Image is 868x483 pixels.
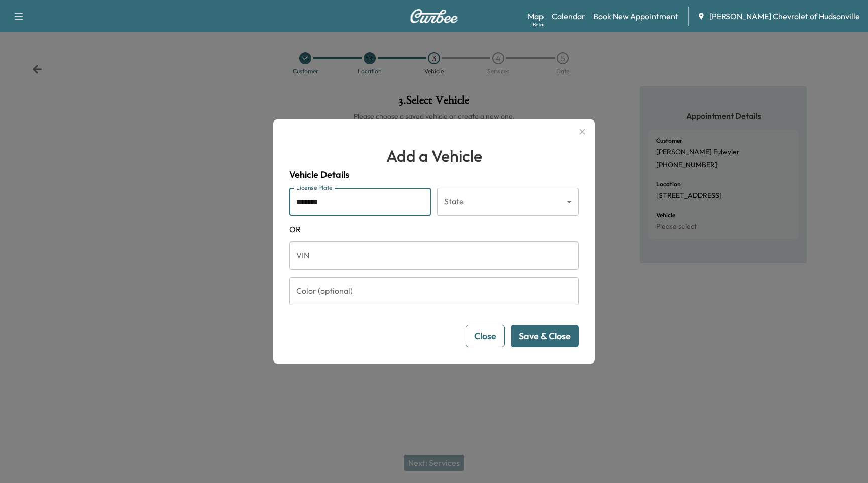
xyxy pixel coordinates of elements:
[528,10,544,22] a: MapBeta
[552,10,585,22] a: Calendar
[511,325,579,347] button: Save & Close
[289,144,579,168] h1: Add a Vehicle
[289,168,579,182] h4: Vehicle Details
[593,10,678,22] a: Book New Appointment
[410,9,458,23] img: Curbee Logo
[709,10,860,22] span: [PERSON_NAME] Chevrolet of Hudsonville
[296,183,333,192] label: License Plate
[533,21,544,28] div: Beta
[466,325,505,347] button: Close
[289,223,579,235] span: OR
